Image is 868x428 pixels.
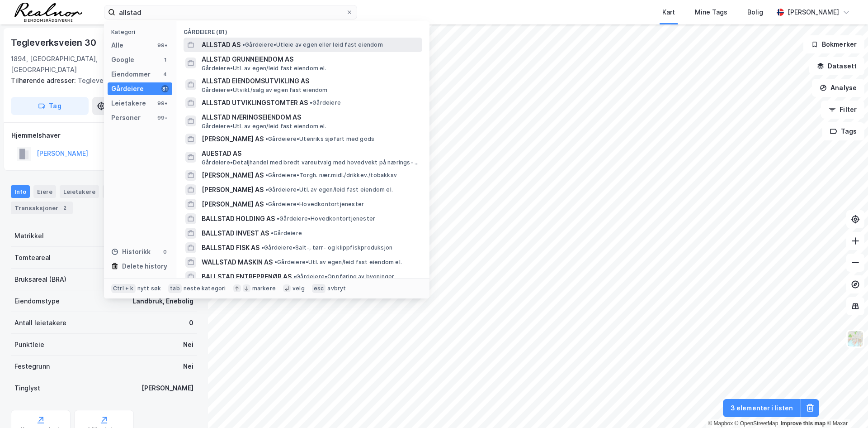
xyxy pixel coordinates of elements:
[60,203,69,212] div: 2
[115,5,346,19] input: Søk på adresse, matrikkel, gårdeiere, leietakere eller personer
[184,285,226,292] div: neste kategori
[168,284,182,293] div: tab
[156,100,169,107] div: 99+
[202,271,292,282] span: BALLSTAD ENTREPRENØR AS
[111,83,144,94] div: Gårdeiere
[183,361,193,372] div: Nei
[809,57,864,75] button: Datasett
[111,29,172,35] div: Kategori
[202,39,241,50] span: ALLSTAD AS
[202,159,420,166] span: Gårdeiere • Detaljhandel med bredt vareutvalg med hovedvekt på nærings- og nytelsesmidler
[202,87,328,94] span: Gårdeiere • Utvikl./salg av egen fast eiendom
[695,7,727,18] div: Mine Tags
[161,56,169,63] div: 1
[161,85,169,92] div: 81
[202,134,264,144] span: [PERSON_NAME] AS
[202,213,275,224] span: BALLSTAD HOLDING AS
[202,228,269,239] span: BALLSTAD INVEST AS
[122,261,167,272] div: Delete history
[202,54,419,65] span: ALLSTAD GRUNNEIENDOM AS
[723,399,801,417] button: 3 elementer i listen
[14,252,51,263] div: Tomteareal
[327,285,346,292] div: avbryt
[111,284,136,293] div: Ctrl + k
[137,285,161,292] div: nytt søk
[33,185,56,198] div: Eiere
[11,35,98,50] div: Tegleverksveien 30
[265,172,397,179] span: Gårdeiere • Torgh. nær.midl./drikkev./tobakksv
[11,185,30,198] div: Info
[161,71,169,78] div: 4
[11,53,150,75] div: 1894, [GEOGRAPHIC_DATA], [GEOGRAPHIC_DATA]
[274,259,402,266] span: Gårdeiere • Utl. av egen/leid fast eiendom el.
[781,420,826,427] a: Improve this map
[202,184,264,195] span: [PERSON_NAME] AS
[132,296,193,307] div: Landbruk, Enebolig
[111,69,151,80] div: Eiendommer
[812,79,864,97] button: Analyse
[111,98,146,109] div: Leietakere
[103,185,137,198] div: Datasett
[156,42,169,49] div: 99+
[111,246,151,257] div: Historikk
[11,130,197,141] div: Hjemmelshaver
[161,248,169,255] div: 0
[11,75,190,86] div: Tegleverksveien 32
[310,99,312,106] span: •
[142,383,193,394] div: [PERSON_NAME]
[202,123,326,130] span: Gårdeiere • Utl. av egen/leid fast eiendom el.
[274,259,277,265] span: •
[265,135,268,142] span: •
[11,77,78,84] span: Tilhørende adresser:
[310,99,341,106] span: Gårdeiere
[111,112,141,123] div: Personer
[293,273,395,280] span: Gårdeiere • Oppføring av bygninger
[823,385,868,428] div: Kontrollprogram for chat
[292,285,305,292] div: velg
[111,40,123,51] div: Alle
[242,41,245,48] span: •
[261,244,264,251] span: •
[202,112,419,123] span: ALLSTAD NÆRINGSEIENDOM AS
[821,101,864,119] button: Filter
[202,76,419,87] span: ALLSTAD EIENDOMSUTVIKLING AS
[14,274,66,285] div: Bruksareal (BRA)
[312,284,326,293] div: esc
[14,361,50,372] div: Festegrunn
[271,230,302,237] span: Gårdeiere
[156,114,169,121] div: 99+
[14,231,44,241] div: Matrikkel
[242,41,383,48] span: Gårdeiere • Utleie av egen eller leid fast eiendom
[265,201,364,208] span: Gårdeiere • Hovedkontortjenester
[735,420,778,427] a: OpenStreetMap
[14,339,44,350] div: Punktleie
[202,199,264,210] span: [PERSON_NAME] AS
[265,201,268,207] span: •
[265,186,393,193] span: Gårdeiere • Utl. av egen/leid fast eiendom el.
[202,242,259,253] span: BALLSTAD FISK AS
[189,317,193,328] div: 0
[747,7,763,18] div: Bolig
[14,317,66,328] div: Antall leietakere
[823,385,868,428] iframe: Chat Widget
[788,7,839,18] div: [PERSON_NAME]
[261,244,392,251] span: Gårdeiere • Salt-, tørr- og klippfiskproduksjon
[183,339,193,350] div: Nei
[803,35,864,53] button: Bokmerker
[14,3,82,22] img: realnor-logo.934646d98de889bb5806.png
[111,54,134,65] div: Google
[60,185,99,198] div: Leietakere
[265,135,374,143] span: Gårdeiere • Utenriks sjøfart med gods
[11,97,89,115] button: Tag
[822,122,864,140] button: Tags
[202,257,273,268] span: WALLSTAD MASKIN AS
[14,296,60,307] div: Eiendomstype
[271,230,274,236] span: •
[265,172,268,178] span: •
[202,65,326,72] span: Gårdeiere • Utl. av egen/leid fast eiendom el.
[265,186,268,193] span: •
[202,170,264,181] span: [PERSON_NAME] AS
[176,21,429,38] div: Gårdeiere (81)
[708,420,733,427] a: Mapbox
[662,7,675,18] div: Kart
